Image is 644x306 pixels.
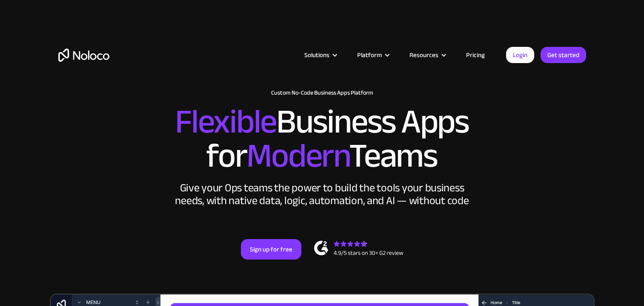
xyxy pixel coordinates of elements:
a: Pricing [455,49,495,61]
a: Sign up for free [241,239,301,260]
span: Modern [246,124,349,188]
div: Resources [399,49,455,61]
div: Solutions [294,49,346,61]
div: Platform [357,49,382,61]
div: Platform [346,49,399,61]
div: Resources [409,49,438,61]
a: home [58,49,109,62]
h2: Business Apps for Teams [58,105,586,173]
div: Give your Ops teams the power to build the tools your business needs, with native data, logic, au... [173,182,471,207]
span: Flexible [175,90,276,153]
a: Get started [541,47,586,63]
a: Login [506,47,534,63]
div: Solutions [304,49,329,61]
